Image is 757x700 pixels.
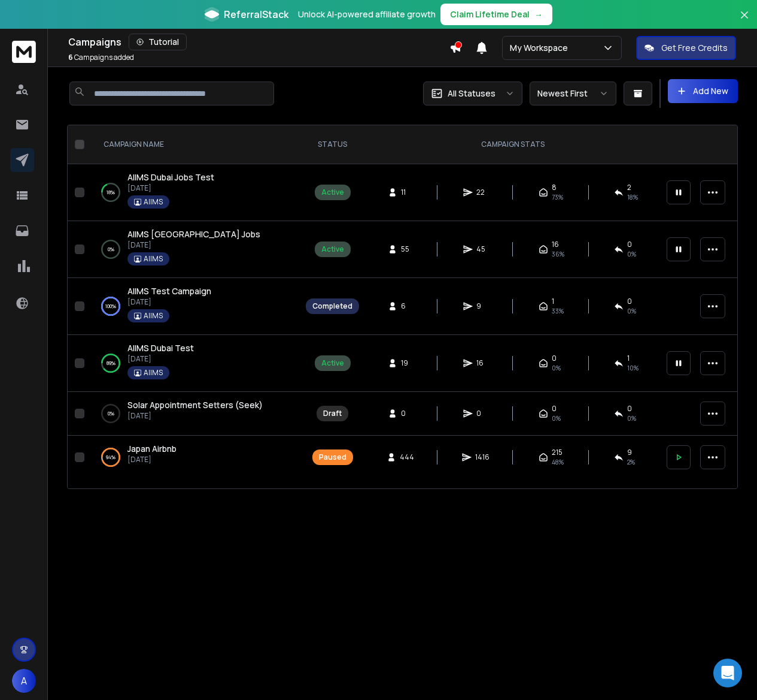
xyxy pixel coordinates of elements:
[12,669,36,693] button: A
[552,363,561,373] span: 0%
[552,183,557,192] span: 8
[312,301,352,311] div: Completed
[89,392,299,436] td: 0%Solar Appointment Setters (Seek)[DATE]
[627,363,639,373] span: 10 %
[627,249,636,259] span: 0 %
[552,249,564,259] span: 36 %
[105,300,116,312] p: 100 %
[127,342,194,354] span: AIIMS Dubai Test
[127,399,263,411] a: Solar Appointment Setters (Seek)
[627,414,636,423] span: 0%
[627,183,631,192] span: 2
[68,52,73,62] span: 6
[476,409,488,418] span: 0
[106,451,115,463] p: 94 %
[401,301,413,311] span: 6
[366,125,659,164] th: CAMPAIGN STATS
[108,243,114,255] p: 0 %
[127,411,263,421] p: [DATE]
[127,354,194,364] p: [DATE]
[321,188,344,197] div: Active
[401,245,413,254] span: 55
[68,34,449,50] div: Campaigns
[319,452,346,462] div: Paused
[89,164,299,221] td: 18%AIIMS Dubai Jobs Test[DATE]AIIMS
[552,240,559,249] span: 16
[552,306,564,316] span: 33 %
[552,297,554,306] span: 1
[321,245,344,254] div: Active
[627,240,632,249] span: 0
[552,404,557,414] span: 0
[127,443,177,455] a: Japan Airbnb
[298,8,436,20] p: Unlock AI-powered affiliate growth
[476,188,488,197] span: 22
[530,82,616,105] button: Newest First
[668,79,738,103] button: Add New
[552,192,563,202] span: 73 %
[627,457,635,467] span: 2 %
[552,448,563,457] span: 215
[661,42,728,54] p: Get Free Credits
[108,408,114,420] p: 0 %
[89,335,299,392] td: 89%AIIMS Dubai Test[DATE]AIIMS
[627,354,630,363] span: 1
[127,399,263,411] span: Solar Appointment Setters (Seek)
[299,125,366,164] th: STATUS
[534,8,543,20] span: →
[713,659,742,687] div: Open Intercom Messenger
[323,409,342,418] div: Draft
[627,297,632,306] span: 0
[129,34,187,50] button: Tutorial
[144,311,163,321] p: AIIMS
[552,354,557,363] span: 0
[144,254,163,264] p: AIIMS
[89,221,299,278] td: 0%AIIMS [GEOGRAPHIC_DATA] Jobs[DATE]AIIMS
[224,7,288,22] span: ReferralStack
[89,436,299,479] td: 94%Japan Airbnb[DATE]
[476,358,488,368] span: 16
[448,87,495,99] p: All Statuses
[127,171,214,183] a: AIIMS Dubai Jobs Test
[627,306,636,316] span: 0 %
[475,452,490,462] span: 1416
[127,342,194,354] a: AIIMS Dubai Test
[400,452,414,462] span: 444
[127,297,211,307] p: [DATE]
[627,404,632,414] span: 0
[144,197,163,207] p: AIIMS
[144,368,163,378] p: AIIMS
[127,183,214,193] p: [DATE]
[510,42,573,54] p: My Workspace
[127,285,211,297] a: AIIMS Test Campaign
[476,245,488,254] span: 45
[401,188,413,197] span: 11
[89,278,299,335] td: 100%AIIMS Test Campaign[DATE]AIIMS
[127,455,177,464] p: [DATE]
[89,125,299,164] th: CAMPAIGN NAME
[440,4,552,25] button: Claim Lifetime Deal→
[127,228,260,240] a: AIIMS [GEOGRAPHIC_DATA] Jobs
[107,357,115,369] p: 89 %
[627,192,638,202] span: 18 %
[552,457,564,467] span: 48 %
[127,228,260,240] span: AIIMS [GEOGRAPHIC_DATA] Jobs
[401,409,413,418] span: 0
[107,186,115,198] p: 18 %
[68,53,134,62] p: Campaigns added
[321,358,344,368] div: Active
[627,448,632,457] span: 9
[636,36,736,60] button: Get Free Credits
[401,358,413,368] span: 19
[127,240,260,250] p: [DATE]
[737,7,752,36] button: Close banner
[476,301,488,311] span: 9
[552,414,561,423] span: 0%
